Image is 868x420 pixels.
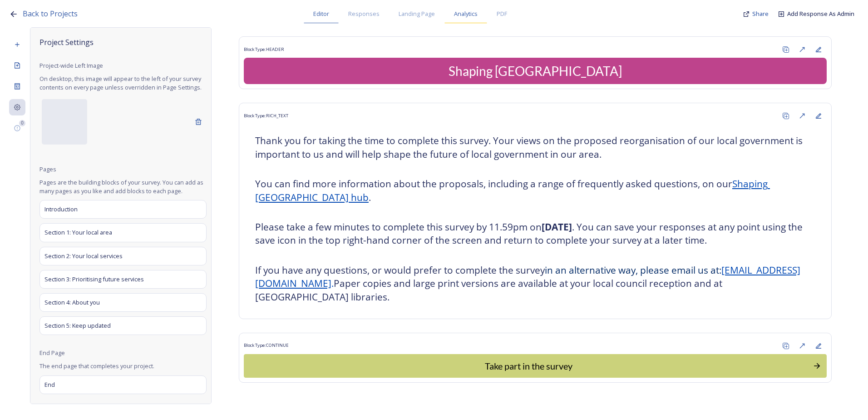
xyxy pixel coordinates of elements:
span: . [331,277,334,290]
span: On desktop, this image will appear to the left of your survey contents on every page unless overr... [39,75,207,92]
a: Add Response As Admin [787,10,854,18]
h3: Thank you for taking the time to complete this survey. Your views on the proposed reorganisation ... [255,134,815,161]
div: 0 [19,120,25,126]
span: Section 2: Your local services [44,252,123,260]
span: Editor [313,10,329,18]
span: The end page that completes your project. [39,362,207,370]
span: Analytics [454,10,478,18]
h3: If you have any questions, or would prefer to complete the survey Paper copies and large print ve... [255,264,815,304]
span: Share [752,10,769,18]
div: Take part in the survey [249,359,808,373]
h3: You can find more information about the proposals, including a range of frequently asked question... [255,177,815,204]
span: Introduction [44,205,78,214]
span: Pages [39,165,56,174]
span: End [44,380,55,389]
span: Block Type: HEADER [244,46,284,53]
span: in an alternative way, please email us at: [545,264,721,276]
span: Back to Projects [23,9,78,19]
a: Shaping [GEOGRAPHIC_DATA] hub [255,177,770,204]
span: Add Response As Admin [787,10,854,18]
span: Section 4: About you [44,298,100,307]
span: Block Type: CONTINUE [244,342,289,349]
span: End Page [39,349,65,357]
span: Responses [348,10,380,18]
h3: Please take a few minutes to complete this survey by 11.59pm on . You can save your responses at ... [255,220,815,247]
span: Header [39,403,60,412]
span: Project-wide Left Image [39,61,103,70]
a: [EMAIL_ADDRESS][DOMAIN_NAME] [255,264,800,290]
span: PDF [497,10,507,18]
span: Section 5: Keep updated [44,321,111,330]
span: Section 1: Your local area [44,228,112,237]
strong: [DATE] [542,220,572,233]
span: Section 3: Prioritising future services [44,275,144,284]
span: Pages are the building blocks of your survey. You can add as many pages as you like and add block... [39,178,207,195]
button: Continue [244,354,827,378]
span: Project Settings [39,37,207,48]
span: Block Type: RICH_TEXT [244,113,288,119]
div: Shaping [GEOGRAPHIC_DATA] [247,61,823,80]
a: Back to Projects [23,8,78,20]
span: Landing Page [399,10,435,18]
